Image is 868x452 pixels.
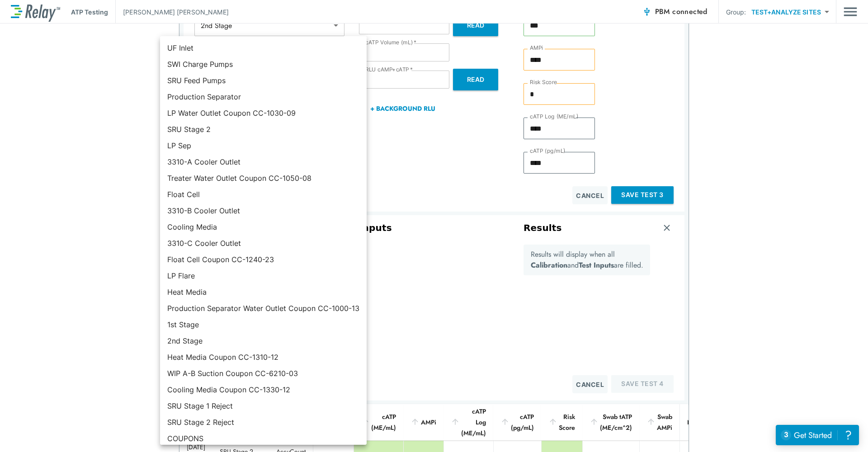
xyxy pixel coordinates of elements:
[160,284,367,300] li: Heat Media
[160,381,367,398] li: Cooling Media Coupon CC-1330-12
[160,333,367,349] li: 2nd Stage
[160,137,367,154] li: LP Sep
[160,40,367,56] li: UF Inlet
[160,186,367,202] li: Float Cell
[160,72,367,89] li: SRU Feed Pumps
[160,202,367,219] li: 3310-B Cooler Outlet
[160,268,367,284] li: LP Flare
[160,235,367,251] li: 3310-C Cooler Outlet
[160,316,367,333] li: 1st Stage
[160,251,367,268] li: Float Cell Coupon CC-1240-23
[160,105,367,121] li: LP Water Outlet Coupon CC-1030-09
[160,170,367,186] li: Treater Water Outlet Coupon CC-1050-08
[160,219,367,235] li: Cooling Media
[160,365,367,381] li: WIP A-B Suction Coupon CC-6210-03
[160,56,367,72] li: SWI Charge Pumps
[160,89,367,105] li: Production Separator
[160,430,367,447] li: COUPONS
[160,414,367,430] li: SRU Stage 2 Reject
[160,349,367,365] li: Heat Media Coupon CC-1310-12
[160,121,367,137] li: SRU Stage 2
[160,300,367,316] li: Production Separator Water Outlet Coupon CC-1000-13
[776,425,859,445] iframe: Resource center
[160,154,367,170] li: 3310-A Cooler Outlet
[160,398,367,414] li: SRU Stage 1 Reject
